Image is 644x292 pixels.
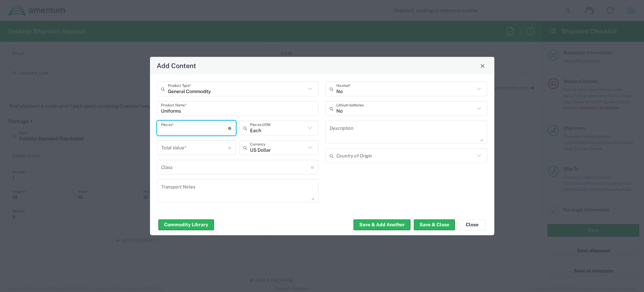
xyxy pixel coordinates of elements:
button: Commodity Library [158,219,214,230]
button: Close [459,219,486,230]
button: Save & Add Another [354,219,410,230]
button: Close [478,61,487,70]
button: Save & Close [414,219,455,230]
h4: Add Content [157,61,196,70]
